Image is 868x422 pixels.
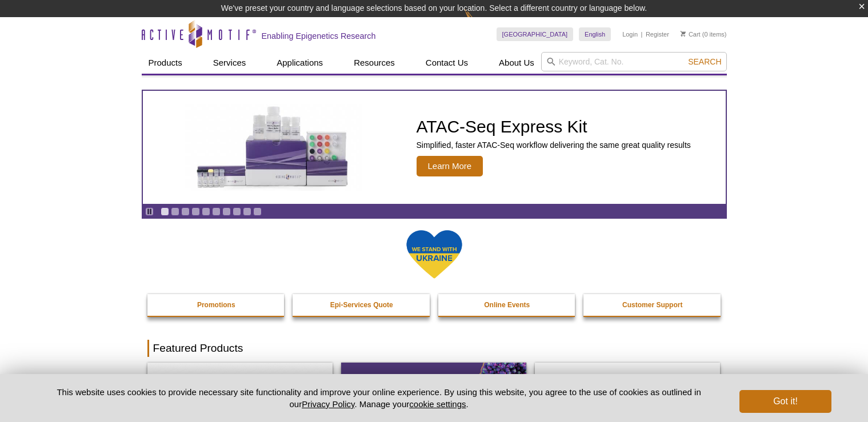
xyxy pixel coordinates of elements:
[147,294,286,316] a: Promotions
[579,27,611,41] a: English
[438,294,577,316] a: Online Events
[641,27,643,41] li: |
[622,301,682,309] strong: Customer Support
[171,207,179,216] a: Go to slide 2
[681,31,686,37] img: Your Cart
[497,27,574,41] a: [GEOGRAPHIC_DATA]
[417,118,691,135] h2: ATAC-Seq Express Kit
[270,52,330,74] a: Applications
[212,207,221,216] a: Go to slide 6
[37,386,721,410] p: This website uses cookies to provide necessary site functionality and improve your online experie...
[197,301,235,309] strong: Promotions
[492,52,541,74] a: About Us
[181,207,190,216] a: Go to slide 3
[330,301,393,309] strong: Epi-Services Quote
[739,390,831,413] button: Got it!
[191,207,200,216] a: Go to slide 4
[262,31,376,41] h2: Enabling Epigenetics Research
[147,340,721,357] h2: Featured Products
[145,207,154,216] a: Toggle autoplay
[233,207,241,216] a: Go to slide 8
[222,207,231,216] a: Go to slide 7
[622,30,638,38] a: Login
[253,207,262,216] a: Go to slide 10
[347,52,402,74] a: Resources
[681,30,701,38] a: Cart
[484,301,530,309] strong: Online Events
[541,52,727,71] input: Keyword, Cat. No.
[583,294,722,316] a: Customer Support
[206,52,253,74] a: Services
[419,52,475,74] a: Contact Us
[417,156,483,176] span: Learn More
[681,27,727,41] li: (0 items)
[465,9,495,35] img: Change Here
[406,229,463,280] img: We Stand With Ukraine
[293,294,431,316] a: Epi-Services Quote
[685,57,725,67] button: Search
[417,140,691,150] p: Simplified, faster ATAC-Seq workflow delivering the same great quality results
[179,104,368,191] img: ATAC-Seq Express Kit
[161,207,169,216] a: Go to slide 1
[409,399,466,409] button: cookie settings
[688,57,721,66] span: Search
[202,207,210,216] a: Go to slide 5
[646,30,669,38] a: Register
[143,91,726,204] a: ATAC-Seq Express Kit ATAC-Seq Express Kit Simplified, faster ATAC-Seq workflow delivering the sam...
[302,399,354,409] a: Privacy Policy
[142,52,189,74] a: Products
[143,91,726,204] article: ATAC-Seq Express Kit
[243,207,251,216] a: Go to slide 9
